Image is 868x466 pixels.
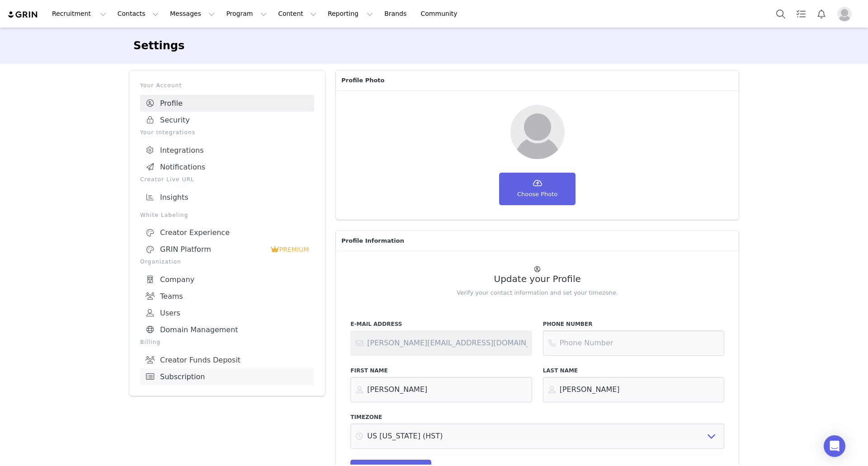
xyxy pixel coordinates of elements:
[832,7,861,21] button: Profile
[165,4,220,24] button: Messages
[140,175,314,184] p: Creator Live URL
[279,246,309,253] span: PREMIUM
[221,4,272,24] button: Program
[140,271,314,288] a: Company
[543,330,724,356] input: Phone Number
[791,4,811,24] a: Tasks
[140,81,314,89] p: Your Account
[543,320,724,328] label: Phone Number
[7,10,39,19] img: grin logo
[350,377,532,402] input: First Name
[140,305,314,321] a: Users
[140,95,314,112] a: Profile
[341,236,404,245] span: Profile Information
[140,128,314,137] p: Your Integrations
[350,288,724,297] p: Verify your contact information and set your timezone.
[146,245,270,254] div: GRIN Platform
[771,4,791,24] button: Search
[811,4,831,24] button: Notifications
[140,241,314,258] a: GRIN Platform PREMIUM
[824,435,845,457] div: Open Intercom Messenger
[350,330,532,356] input: Contact support or your account administrator to change your email address
[415,4,467,24] a: Community
[47,4,112,24] button: Recruitment
[322,4,378,24] button: Reporting
[146,228,309,237] div: Creator Experience
[341,76,384,85] span: Profile Photo
[510,105,565,159] img: Your picture
[140,225,314,241] a: Creator Experience
[140,159,314,175] a: Notifications
[140,338,314,346] p: Billing
[140,258,314,266] p: Organization
[350,320,532,328] label: E-Mail Address
[543,367,724,375] label: Last Name
[350,413,724,421] label: Timezone
[112,4,164,24] button: Contacts
[350,424,724,449] select: Select Timezone
[140,352,314,368] a: Creator Funds Deposit
[517,190,557,199] span: Choose Photo
[140,189,314,206] a: Insights
[140,142,314,159] a: Integrations
[350,274,724,284] h2: Update your Profile
[140,368,314,385] a: Subscription
[140,211,314,219] p: White Labeling
[837,7,852,21] img: placeholder-profile.jpg
[140,321,314,338] a: Domain Management
[379,4,415,24] a: Brands
[140,288,314,305] a: Teams
[350,367,532,375] label: First Name
[543,377,724,402] input: Last Name
[140,112,314,128] a: Security
[273,4,322,24] button: Content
